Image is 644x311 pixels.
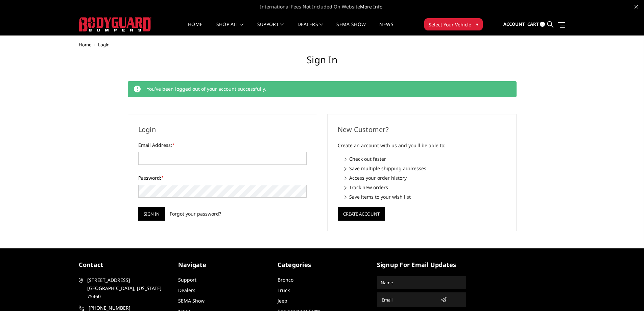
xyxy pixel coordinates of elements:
h5: contact [79,260,168,269]
input: Email [379,294,438,305]
h5: Categories [278,260,367,269]
a: Create Account [338,210,385,216]
li: Track new orders [344,184,506,191]
span: Account [503,21,525,27]
h1: Sign in [79,54,566,71]
input: Name [378,277,465,288]
a: News [379,22,393,35]
a: Home [188,22,202,35]
span: [STREET_ADDRESS] [GEOGRAPHIC_DATA], [US_STATE] 75460 [87,276,166,301]
a: Jeep [278,297,287,304]
a: Support [178,276,196,283]
h5: Navigate [178,260,267,269]
a: Forgot your password? [170,210,221,217]
h2: Login [138,125,307,135]
label: Password: [138,174,307,181]
label: Email Address: [138,141,307,149]
a: More Info [360,3,382,10]
span: Cart [527,21,539,27]
a: SEMA Show [336,22,366,35]
h5: signup for email updates [377,260,466,269]
a: Account [503,15,525,34]
input: Sign in [138,207,165,221]
h2: New Customer? [338,125,506,135]
li: Access your order history [344,174,506,181]
a: Support [257,22,284,35]
span: 0 [540,22,545,27]
a: Dealers [178,287,195,293]
li: Save multiple shipping addresses [344,165,506,172]
a: Home [79,42,91,48]
li: Save items to your wish list [344,193,506,200]
span: You've been logged out of your account successfully. [147,86,266,92]
p: Create an account with us and you'll be able to: [338,141,506,150]
button: Select Your Vehicle [424,18,483,30]
a: Dealers [297,22,323,35]
a: Cart 0 [527,15,545,34]
span: Select Your Vehicle [429,21,471,28]
li: Check out faster [344,155,506,162]
a: shop all [216,22,244,35]
a: Bronco [278,276,293,283]
span: Login [98,42,110,48]
a: SEMA Show [178,297,205,304]
span: ▾ [476,21,478,28]
a: Truck [278,287,290,293]
img: BODYGUARD BUMPERS [79,17,151,31]
button: Create Account [338,207,385,221]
